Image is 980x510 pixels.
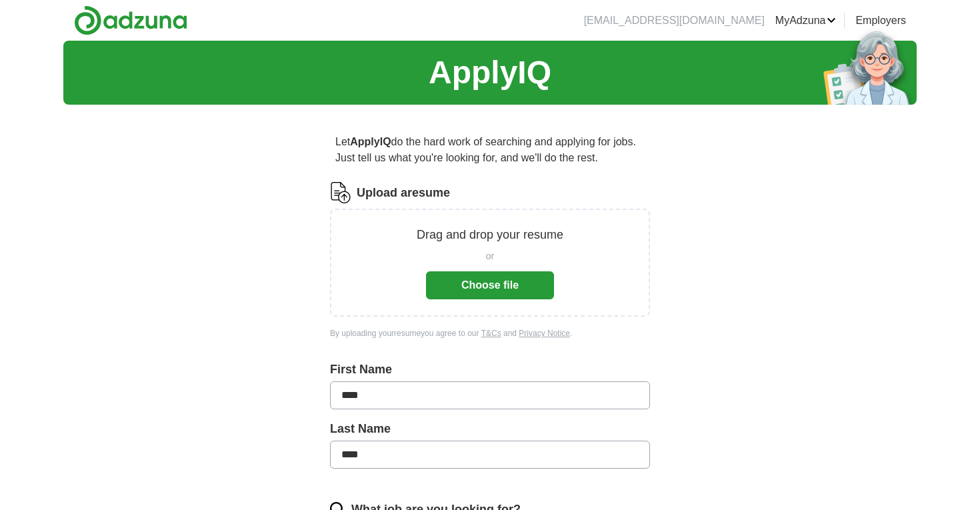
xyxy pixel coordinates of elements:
img: Adzuna logo [74,5,187,35]
p: Let do the hard work of searching and applying for jobs. Just tell us what you're looking for, an... [330,129,650,171]
h1: ApplyIQ [429,49,551,97]
button: Choose file [426,271,554,299]
strong: ApplyIQ [350,136,391,147]
a: Employers [855,13,906,29]
label: Last Name [330,420,650,438]
img: CV Icon [330,182,351,203]
div: By uploading your resume you agree to our and . [330,327,650,339]
label: Upload a resume [357,184,450,202]
a: MyAdzuna [775,13,837,29]
label: First Name [330,361,650,379]
span: or [486,249,494,263]
a: Privacy Notice [519,329,570,338]
p: Drag and drop your resume [417,226,563,244]
a: T&Cs [481,329,501,338]
li: [EMAIL_ADDRESS][DOMAIN_NAME] [584,13,765,29]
